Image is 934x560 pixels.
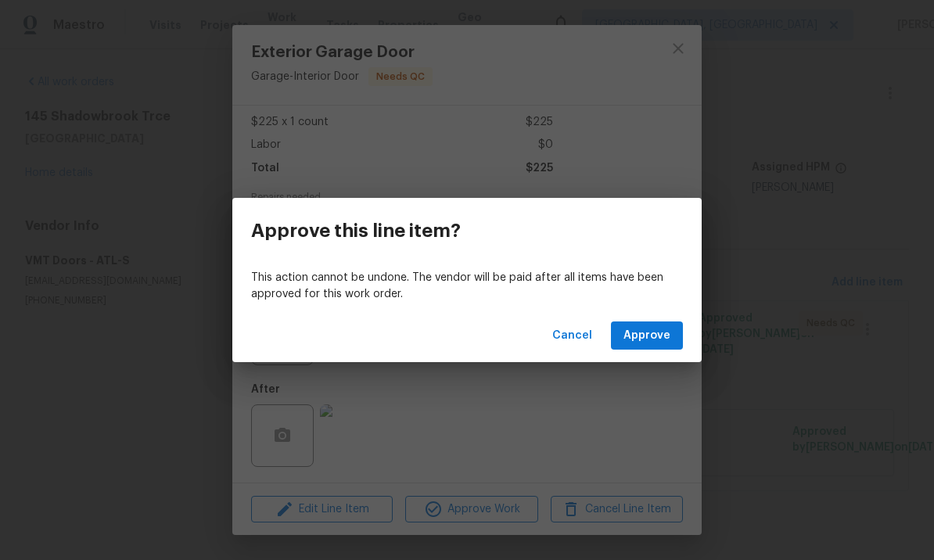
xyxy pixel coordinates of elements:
[251,270,683,303] p: This action cannot be undone. The vendor will be paid after all items have been approved for this...
[611,321,683,350] button: Approve
[623,326,670,346] span: Approve
[546,321,598,350] button: Cancel
[251,220,461,242] h3: Approve this line item?
[552,326,592,346] span: Cancel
